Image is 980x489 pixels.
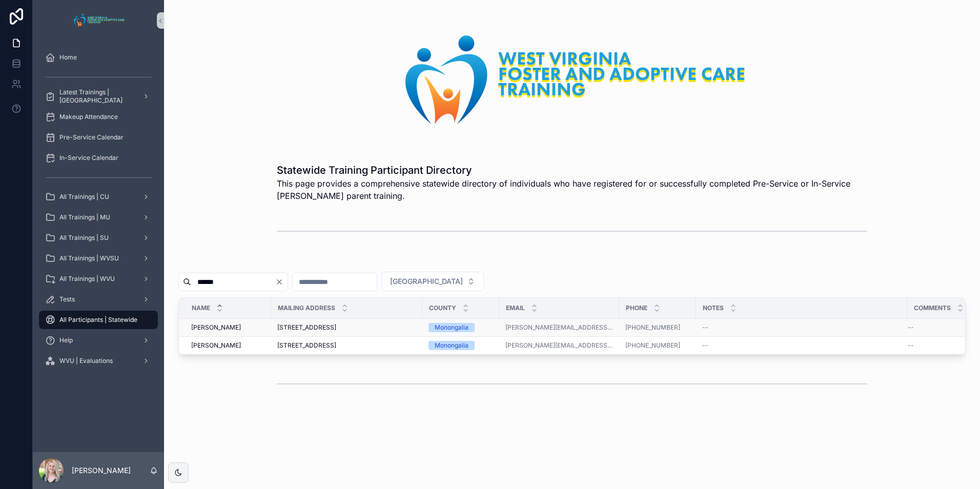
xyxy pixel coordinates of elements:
span: [STREET_ADDRESS] [277,341,336,350]
span: All Trainings | WVU [59,275,115,283]
span: In-Service Calendar [59,154,118,162]
a: [PERSON_NAME][EMAIL_ADDRESS][PERSON_NAME][DOMAIN_NAME] [505,341,613,350]
a: Tests [39,290,158,309]
a: Monongalia [428,323,493,332]
span: Email [506,304,525,312]
span: [GEOGRAPHIC_DATA] [390,276,463,287]
p: [PERSON_NAME] [72,465,131,476]
span: All Trainings | CU [59,193,109,201]
span: This page provides a comprehensive statewide directory of individuals who have registered for or ... [277,177,867,202]
a: Latest Trainings | [GEOGRAPHIC_DATA] [39,87,158,106]
a: [PHONE_NUMBER] [625,323,680,332]
a: Monongalia [428,341,493,350]
a: Pre-Service Calendar [39,128,158,147]
span: All Participants | Statewide [59,316,137,324]
a: All Trainings | MU [39,208,158,227]
span: Name [192,304,210,312]
a: Home [39,48,158,67]
div: Monongalia [435,341,468,350]
span: All Trainings | SU [59,234,109,242]
div: scrollable content [33,41,164,383]
a: -- [702,323,901,332]
span: -- [702,323,708,332]
a: [PHONE_NUMBER] [625,323,690,332]
span: [PERSON_NAME] [191,323,241,332]
span: -- [908,341,914,350]
a: [PERSON_NAME] [191,323,265,332]
a: [PERSON_NAME][EMAIL_ADDRESS][PERSON_NAME][DOMAIN_NAME] [505,323,613,332]
a: [PHONE_NUMBER] [625,341,690,350]
a: All Trainings | WVU [39,270,158,288]
span: Notes [703,304,724,312]
a: All Trainings | SU [39,229,158,247]
span: -- [908,323,914,332]
button: Clear [275,278,288,286]
span: Mailing Address [278,304,335,312]
span: [STREET_ADDRESS] [277,323,336,332]
a: -- [908,341,977,350]
span: WVU | Evaluations [59,357,113,365]
span: All Trainings | MU [59,213,110,221]
img: App logo [71,12,127,29]
span: [PERSON_NAME] [191,341,241,350]
span: -- [702,341,708,350]
a: All Trainings | CU [39,188,158,206]
a: All Trainings | WVSU [39,249,158,268]
a: [STREET_ADDRESS] [277,341,416,350]
button: Select Button [381,272,484,291]
span: Makeup Attendance [59,113,118,121]
a: In-Service Calendar [39,149,158,167]
a: WVU | Evaluations [39,352,158,370]
h1: Statewide Training Participant Directory [277,163,867,177]
a: Makeup Attendance [39,108,158,126]
a: [PERSON_NAME] [191,341,265,350]
span: Phone [626,304,647,312]
span: All Trainings | WVSU [59,254,119,262]
span: Latest Trainings | [GEOGRAPHIC_DATA] [59,88,134,105]
span: Comments [914,304,951,312]
span: Home [59,53,77,62]
a: [STREET_ADDRESS] [277,323,416,332]
span: Tests [59,295,75,303]
a: -- [702,341,901,350]
div: Monongalia [435,323,468,332]
a: All Participants | Statewide [39,311,158,329]
a: -- [908,323,977,332]
a: [PHONE_NUMBER] [625,341,680,350]
span: County [429,304,456,312]
span: Pre-Service Calendar [59,133,124,141]
a: Help [39,331,158,350]
img: 31343-LogoRetina.png [386,25,758,134]
span: Help [59,336,73,344]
